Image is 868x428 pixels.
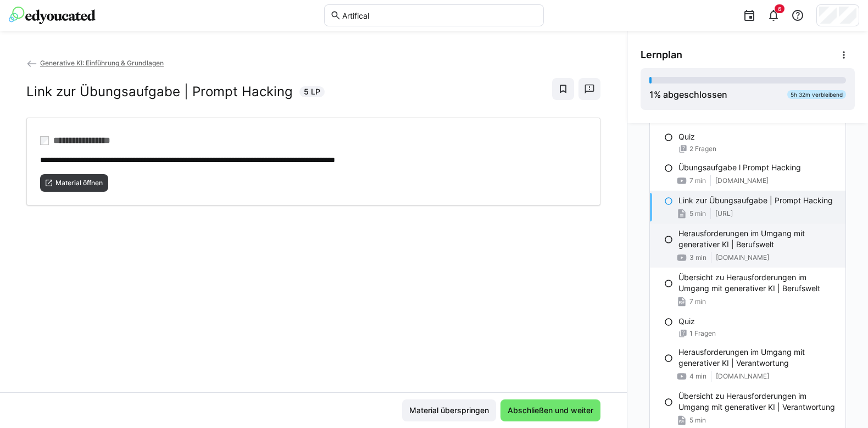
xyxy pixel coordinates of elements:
span: [DOMAIN_NAME] [716,253,769,262]
span: [DOMAIN_NAME] [715,176,769,185]
span: 5 LP [304,86,320,97]
span: Lernplan [641,49,682,61]
a: Generative KI: Einführung & Grundlagen [26,59,164,67]
p: Quiz [678,316,695,327]
span: 1 Fragen [689,329,716,338]
span: 6 [778,5,781,12]
p: Übungsaufgabe l Prompt Hacking [678,162,801,173]
button: Material öffnen [40,174,108,192]
span: Material überspringen [408,405,491,416]
div: 5h 32m verbleibend [787,90,846,99]
button: Material überspringen [402,399,496,421]
h2: Link zur Übungsaufgabe | Prompt Hacking [26,84,293,100]
p: Übersicht zu Herausforderungen im Umgang mit generativer KI | Berufswelt [678,272,837,294]
span: [URL] [715,209,733,218]
div: % abgeschlossen [649,88,727,101]
p: Übersicht zu Herausforderungen im Umgang mit generativer KI | Verantwortung [678,391,837,413]
span: 1 [649,89,654,100]
span: 7 min [689,176,706,185]
input: Skills und Lernpfade durchsuchen… [341,10,538,20]
p: Herausforderungen im Umgang mit generativer KI | Berufswelt [678,228,837,250]
span: 7 min [689,297,706,306]
p: Link zur Übungsaufgabe | Prompt Hacking [678,195,833,206]
span: 3 min [689,253,706,262]
span: Abschließen und weiter [506,405,595,416]
span: 2 Fragen [689,144,716,153]
span: Generative KI: Einführung & Grundlagen [40,59,164,67]
span: 5 min [689,209,706,218]
p: Quiz [678,131,695,142]
span: 5 min [689,416,706,425]
span: [DOMAIN_NAME] [716,372,769,381]
span: Material öffnen [54,179,104,187]
p: Herausforderungen im Umgang mit generativer KI | Verantwortung [678,347,837,369]
button: Abschließen und weiter [500,399,600,421]
span: 4 min [689,372,706,381]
